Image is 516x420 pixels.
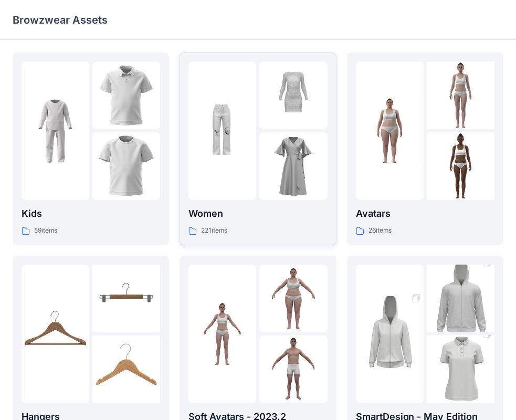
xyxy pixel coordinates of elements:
p: Kids [22,206,160,221]
img: folder 1 [188,97,256,165]
img: folder 1 [356,97,424,165]
p: Women [188,206,327,221]
img: folder 2 [427,61,494,129]
img: folder 2 [259,61,327,129]
p: 221 items [201,225,227,236]
img: folder 3 [427,132,494,200]
a: folder 1folder 2folder 3Kids59items [13,52,169,245]
img: folder 1 [356,283,424,385]
img: folder 3 [259,132,327,200]
p: 26 items [368,225,392,236]
img: folder 2 [92,61,160,129]
img: folder 2 [92,265,160,332]
img: folder 1 [22,97,89,165]
p: Browzwear Assets [13,13,108,27]
a: folder 1folder 2folder 3Avatars26items [347,52,503,245]
img: folder 3 [259,335,327,403]
img: folder 1 [22,300,89,367]
a: folder 1folder 2folder 3Women221items [180,52,336,245]
p: 59 items [34,225,57,236]
img: folder 3 [92,335,160,403]
p: Avatars [356,206,494,221]
img: folder 2 [427,248,494,350]
img: folder 3 [92,132,160,200]
img: folder 1 [188,300,256,367]
img: folder 2 [259,265,327,332]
